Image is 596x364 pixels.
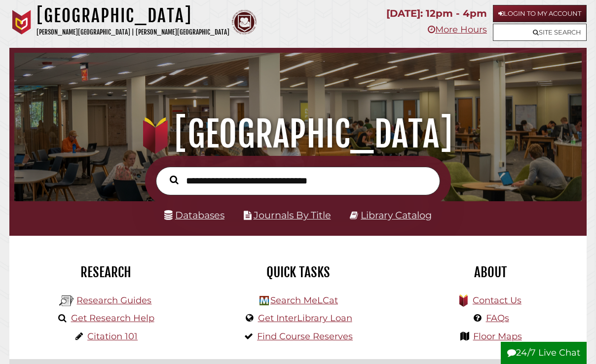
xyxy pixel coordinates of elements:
[165,173,184,187] button: Search
[361,209,432,221] a: Library Catalog
[473,295,521,306] a: Contact Us
[260,296,269,305] img: Hekman Library Logo
[76,295,151,306] a: Research Guides
[258,313,352,324] a: Get InterLibrary Loan
[170,175,179,184] i: Search
[71,313,154,324] a: Get Research Help
[270,295,338,306] a: Search MeLCat
[428,24,487,35] a: More Hours
[37,27,229,38] p: [PERSON_NAME][GEOGRAPHIC_DATA] | [PERSON_NAME][GEOGRAPHIC_DATA]
[254,209,331,221] a: Journals By Title
[493,5,587,22] a: Login to My Account
[493,24,587,41] a: Site Search
[232,10,257,35] img: Calvin Theological Seminary
[209,264,387,281] h2: Quick Tasks
[59,293,74,308] img: Hekman Library Logo
[23,112,573,156] h1: [GEOGRAPHIC_DATA]
[257,331,353,342] a: Find Course Reserves
[164,209,224,221] a: Databases
[473,331,522,342] a: Floor Maps
[17,264,194,281] h2: Research
[9,10,34,35] img: Calvin University
[486,313,509,324] a: FAQs
[402,264,579,281] h2: About
[37,5,229,27] h1: [GEOGRAPHIC_DATA]
[87,331,138,342] a: Citation 101
[386,5,487,22] p: [DATE]: 12pm - 4pm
